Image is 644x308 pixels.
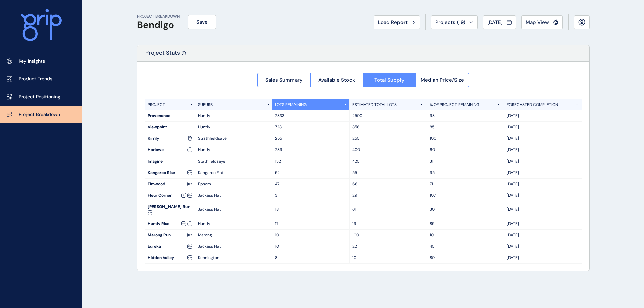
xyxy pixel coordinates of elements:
[352,244,424,249] p: 22
[507,255,579,261] p: [DATE]
[483,15,516,29] button: [DATE]
[430,102,479,108] p: % OF PROJECT REMAINING
[19,94,60,100] p: Project Positioning
[352,159,424,164] p: 425
[275,181,346,187] p: 47
[188,15,216,29] button: Save
[430,159,501,164] p: 31
[352,255,424,261] p: 10
[507,244,579,249] p: [DATE]
[145,252,195,263] div: Hidden Valley
[275,124,346,130] p: 728
[196,19,208,25] span: Save
[352,102,397,108] p: ESTIMATED TOTAL LOTS
[416,73,469,87] button: Median Price/Size
[507,181,579,187] p: [DATE]
[198,255,269,261] p: Kennington
[275,193,346,198] p: 31
[374,15,420,29] button: Load Report
[430,221,501,227] p: 89
[198,136,269,141] p: Strathfieldsaye
[275,159,346,164] p: 132
[19,58,45,65] p: Key Insights
[352,207,424,212] p: 61
[352,181,424,187] p: 66
[137,19,180,31] h1: Bendigo
[421,77,464,83] span: Median Price/Size
[352,221,424,227] p: 19
[430,113,501,119] p: 93
[198,113,269,119] p: Huntly
[145,190,195,201] div: Fleur Corner
[145,133,195,144] div: Kirrily
[198,207,269,212] p: Jackass Flat
[430,147,501,153] p: 60
[507,113,579,119] p: [DATE]
[507,102,558,108] p: FORECASTED COMPLETION
[352,136,424,141] p: 255
[352,193,424,198] p: 29
[198,181,269,187] p: Epsom
[275,207,346,212] p: 18
[145,201,195,218] div: [PERSON_NAME] Run
[430,181,501,187] p: 71
[145,144,195,156] div: Harlowe
[430,244,501,249] p: 45
[507,147,579,153] p: [DATE]
[275,147,346,153] p: 239
[521,15,563,29] button: Map View
[145,156,195,167] div: Imagine
[145,122,195,133] div: Viewpoint
[507,124,579,130] p: [DATE]
[265,77,303,83] span: Sales Summary
[19,111,60,118] p: Project Breakdown
[374,77,405,83] span: Total Supply
[507,159,579,164] p: [DATE]
[378,19,408,26] span: Load Report
[363,73,416,87] button: Total Supply
[507,193,579,198] p: [DATE]
[198,170,269,176] p: Kangaroo Flat
[430,232,501,238] p: 10
[435,19,465,26] span: Projects ( 19 )
[430,207,501,212] p: 30
[507,136,579,141] p: [DATE]
[275,102,307,108] p: LOTS REMAINING
[507,207,579,212] p: [DATE]
[507,221,579,227] p: [DATE]
[275,244,346,249] p: 10
[198,147,269,153] p: Huntly
[507,232,579,238] p: [DATE]
[148,102,165,108] p: PROJECT
[430,255,501,261] p: 80
[257,73,310,87] button: Sales Summary
[352,113,424,119] p: 2500
[431,15,478,29] button: Projects (19)
[487,19,503,26] span: [DATE]
[526,19,549,26] span: Map View
[145,49,180,61] p: Project Stats
[198,221,269,227] p: Huntly
[145,110,195,121] div: Provenance
[275,136,346,141] p: 255
[145,179,195,190] div: Elmwood
[310,73,363,87] button: Available Stock
[318,77,355,83] span: Available Stock
[275,232,346,238] p: 10
[275,170,346,176] p: 52
[145,218,195,229] div: Huntly Rise
[198,244,269,249] p: Jackass Flat
[145,167,195,178] div: Kangaroo Rise
[352,124,424,130] p: 856
[198,232,269,238] p: Marong
[430,136,501,141] p: 100
[19,76,52,82] p: Product Trends
[198,193,269,198] p: Jackass Flat
[430,193,501,198] p: 107
[430,124,501,130] p: 85
[137,14,180,19] p: PROJECT BREAKDOWN
[145,241,195,252] div: Eureka
[352,232,424,238] p: 100
[352,170,424,176] p: 55
[198,124,269,130] p: Huntly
